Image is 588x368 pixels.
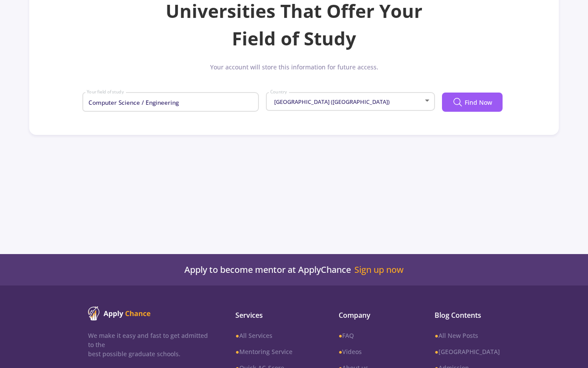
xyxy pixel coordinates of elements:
[235,347,310,356] a: ●Mentoring Service
[435,310,500,320] span: Blog Contents
[235,331,310,340] a: ●All Services
[88,331,211,358] p: We make it easy and fast to get admitted to the best possible graduate schools.
[339,331,407,340] a: ●FAQ
[40,62,548,79] div: Your account will store this information for future access.
[88,306,151,320] img: ApplyChance logo
[435,347,500,356] a: ●[GEOGRAPHIC_DATA]
[235,347,239,356] b: ●
[272,98,390,106] span: [GEOGRAPHIC_DATA] ([GEOGRAPHIC_DATA])
[235,310,310,320] span: Services
[339,347,407,356] a: ●Videos
[235,331,239,340] b: ●
[435,331,500,340] a: ●All New Posts
[435,331,438,340] b: ●
[442,93,503,112] button: Find Now
[435,347,438,356] b: ●
[339,310,407,320] span: Company
[339,331,342,340] b: ●
[354,265,404,275] a: Sign up now
[465,98,492,107] span: Find Now
[339,347,342,356] b: ●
